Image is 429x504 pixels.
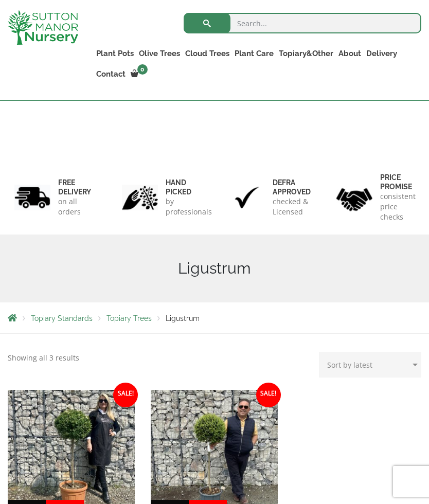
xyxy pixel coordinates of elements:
a: Cloud Trees [183,46,232,61]
img: 2.jpg [122,185,158,211]
p: on all orders [58,196,93,217]
h1: Ligustrum [8,259,421,278]
p: checked & Licensed [273,196,311,217]
span: Sale! [256,383,281,407]
span: 0 [137,64,148,75]
a: Plant Pots [94,46,136,61]
h6: Price promise [380,173,416,191]
h6: hand picked [166,178,212,196]
img: logo [8,10,78,45]
nav: Breadcrumbs [8,314,421,322]
img: 1.jpg [14,185,50,211]
a: About [336,46,364,61]
input: Search... [184,13,421,33]
h6: FREE DELIVERY [58,178,93,196]
img: 3.jpg [229,185,265,211]
a: Topiary Trees [106,314,152,322]
a: Plant Care [232,46,276,61]
span: Ligustrum [166,314,200,322]
img: 4.jpg [336,182,372,213]
a: Topiary&Other [276,46,336,61]
a: Delivery [364,46,400,61]
a: Contact [94,67,128,81]
p: by professionals [166,196,212,217]
h6: Defra approved [273,178,311,196]
p: Showing all 3 results [8,352,79,364]
a: Topiary Standards [31,314,93,322]
span: Sale! [113,383,138,407]
a: Olive Trees [136,46,183,61]
p: consistent price checks [380,191,416,222]
select: Shop order [319,352,421,377]
a: 0 [128,67,151,81]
